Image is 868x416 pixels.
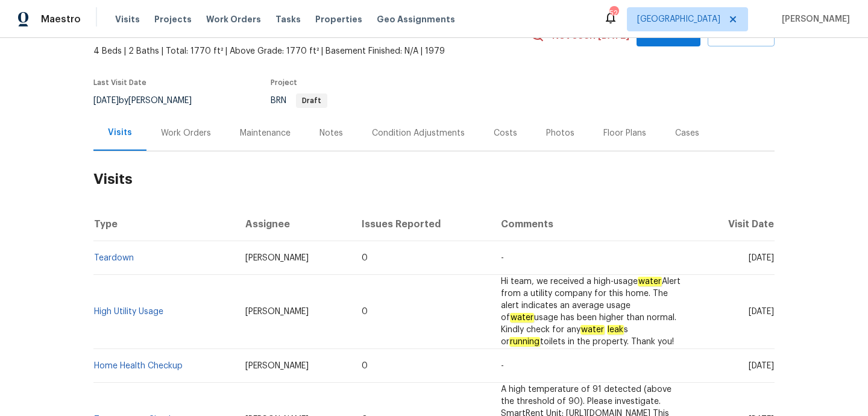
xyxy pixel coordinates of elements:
th: Type [93,207,236,241]
span: 4 Beds | 2 Baths | Total: 1770 ft² | Above Grade: 1770 ft² | Basement Finished: N/A | 1979 [93,45,530,57]
span: [PERSON_NAME] [245,362,309,370]
span: [DATE] [749,254,774,262]
div: Condition Adjustments [372,127,465,139]
span: [DATE] [749,362,774,370]
span: [GEOGRAPHIC_DATA] [637,13,720,25]
div: Notes [319,127,343,139]
span: Hi team, we received a high-usage Alert from a utility company for this home. The alert indicates... [501,277,681,347]
div: Floor Plans [603,127,646,139]
div: Work Orders [161,127,211,139]
span: Geo Assignments [377,13,455,25]
span: Last Visit Date [93,79,146,86]
span: Work Orders [206,13,261,25]
span: [PERSON_NAME] [245,307,309,316]
span: Tasks [275,15,301,24]
em: water [580,325,605,335]
span: Project [271,79,297,86]
span: Maestro [41,13,81,25]
th: Assignee [236,207,353,241]
a: Teardown [94,254,134,262]
span: Properties [315,13,362,25]
span: [PERSON_NAME] [245,254,309,262]
span: 0 [362,307,368,316]
a: Home Health Checkup [94,362,183,370]
span: [PERSON_NAME] [777,13,850,25]
em: leak [607,325,624,335]
span: Visits [115,13,140,25]
span: 0 [362,362,368,370]
div: Cases [675,127,699,139]
em: running [509,337,540,347]
span: [DATE] [93,96,119,105]
div: Photos [546,127,574,139]
em: water [638,277,662,286]
div: by [PERSON_NAME] [93,93,206,108]
span: Draft [297,97,326,104]
div: Maintenance [240,127,291,139]
th: Visit Date [696,207,775,241]
span: Projects [154,13,192,25]
div: Costs [494,127,517,139]
div: Visits [108,127,132,139]
a: High Utility Usage [94,307,163,316]
span: [DATE] [749,307,774,316]
th: Issues Reported [352,207,491,241]
span: - [501,254,504,262]
span: BRN [271,96,327,105]
div: 52 [609,7,618,19]
span: - [501,362,504,370]
em: water [510,313,534,323]
th: Comments [491,207,696,241]
h2: Visits [93,151,775,207]
span: 0 [362,254,368,262]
